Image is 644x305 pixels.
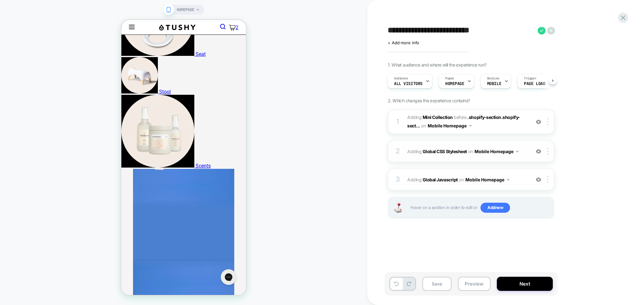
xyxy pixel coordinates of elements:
[38,4,74,10] img: TUSHY
[388,98,470,103] span: 2. Which changes the experience contains?
[475,147,519,156] button: Mobile Homepage
[524,76,536,81] span: Trigger
[108,4,117,10] a: Cart
[422,277,452,291] button: Save
[468,147,473,155] span: on
[423,149,467,154] b: Global CSS Stylesheet
[391,203,404,213] img: Joystick
[445,82,464,86] span: HOMEPAGE
[423,177,458,182] b: Global Javascript
[74,31,84,37] span: Seat
[177,5,194,15] span: HOMEPAGE
[547,148,548,155] img: close
[536,119,541,125] img: crossed eye
[394,82,423,86] span: All Visitors
[524,82,545,86] span: Page Load
[96,247,118,267] iframe: Gorgias live chat messenger
[388,40,419,45] span: + Add more info
[99,5,104,11] a: Search
[459,176,464,184] span: on
[458,277,491,291] button: Preview
[487,82,501,86] span: MOBILE
[497,277,553,291] button: Next
[38,69,49,75] span: Stool
[395,173,401,186] div: 3
[465,175,509,184] button: Mobile Homepage
[516,151,519,152] img: down arrow
[454,115,466,120] span: BEFORE
[410,203,551,213] span: Hover on a section in order to edit or
[394,76,408,81] span: Audience
[407,147,527,156] span: Adding
[536,149,541,154] img: crossed eye
[547,176,548,183] img: close
[395,115,401,128] div: 1
[536,177,541,182] img: crossed eye
[428,121,472,130] button: Mobile Homepage
[423,115,453,120] b: Mini Collection
[407,175,527,184] span: Adding
[469,125,472,126] img: down arrow
[480,203,510,213] span: Add new
[547,118,548,125] img: close
[407,115,453,120] span: Adding
[395,145,401,158] div: 2
[114,4,117,10] cart-count: 2
[421,122,426,130] span: on
[74,143,89,149] span: Scents
[388,62,486,67] span: 1. What audience and where will the experience run?
[507,179,509,180] img: down arrow
[445,76,454,81] span: Pages
[487,76,499,81] span: Devices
